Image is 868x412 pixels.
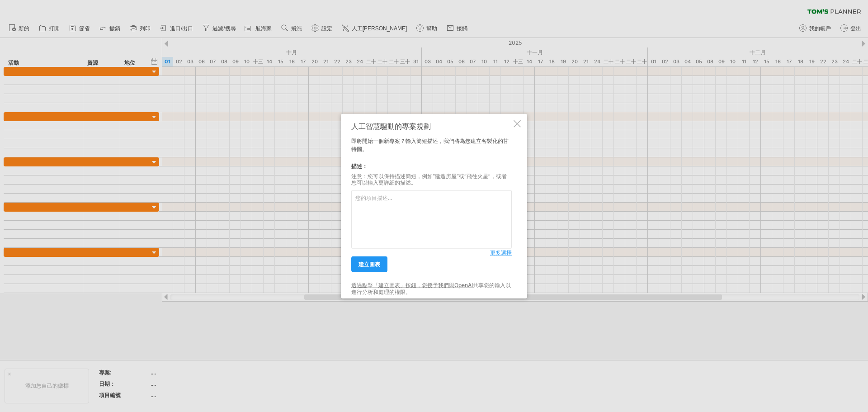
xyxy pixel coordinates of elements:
[351,256,387,272] a: 建立圖表
[490,249,512,256] font: 更多選擇
[359,261,380,268] font: 建立圖表
[351,282,473,289] a: 透過點擊「建立圖表」按鈕，您授予我們與OpenAI
[351,121,431,130] font: 人工智慧驅動的專案規劃
[351,172,507,185] font: 注意：您可以保持描述簡短，例如“建造房屋”或“飛往火星”，或者您可以輸入更詳細的描述。
[490,249,512,257] a: 更多選擇
[351,162,368,169] font: 描述：
[473,282,505,289] font: 共享您的輸入
[351,137,509,152] font: 即將開始一個新專案？輸入簡短描述，我們將為您建立客製化的甘特圖。
[351,282,511,295] font: 以進行分析和處理的權限。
